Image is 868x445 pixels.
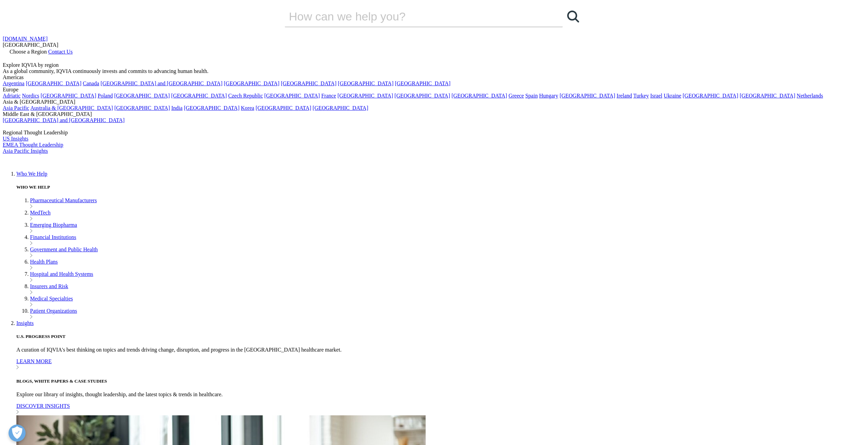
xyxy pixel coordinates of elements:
a: Greece [509,93,524,99]
a: MedTech [30,210,50,216]
a: Argentina [3,80,25,86]
a: [GEOGRAPHIC_DATA] [224,80,279,86]
a: [DOMAIN_NAME] [3,36,48,42]
a: Pharmaceutical Manufacturers [30,197,97,203]
p: A curation of IQVIA's best thinking on topics and trends driving change, disruption, and progress... [16,347,865,353]
p: Explore our library of insights, thought leadership, and the latest topics & trends in healthcare. [16,391,865,398]
a: [GEOGRAPHIC_DATA] [740,93,795,99]
a: [GEOGRAPHIC_DATA] [338,80,394,86]
a: Canada [83,80,99,86]
div: Americas [3,74,865,80]
a: US Insights [3,136,28,142]
a: Government and Public Health [30,247,98,252]
a: [GEOGRAPHIC_DATA] [395,80,451,86]
a: Nordics [22,93,39,99]
input: Search [285,6,543,27]
svg: Search [567,11,579,23]
a: [GEOGRAPHIC_DATA] [26,80,82,86]
div: Asia & [GEOGRAPHIC_DATA] [3,99,865,105]
span: Choose a Region [10,49,47,55]
a: Hospital and Health Systems [30,271,93,277]
a: Ukraine [664,93,681,99]
h5: WHO WE HELP [16,184,865,190]
a: Czech Republic [228,93,263,99]
a: EMEA Thought Leadership [3,142,63,148]
a: Insurers and Risk [30,283,68,289]
a: [GEOGRAPHIC_DATA] [452,93,507,99]
a: [GEOGRAPHIC_DATA] [255,105,311,111]
div: [GEOGRAPHIC_DATA] [3,42,865,48]
a: [GEOGRAPHIC_DATA] [395,93,450,99]
a: [GEOGRAPHIC_DATA] [337,93,393,99]
a: [GEOGRAPHIC_DATA] [560,93,615,99]
a: Medical Specialties [30,296,73,301]
h5: BLOGS, WHITE PAPERS & CASE STUDIES [16,379,865,384]
a: Netherlands [797,93,823,99]
a: LEARN MORE [16,358,865,371]
a: [GEOGRAPHIC_DATA] [264,93,320,99]
a: DISCOVER INSIGHTS [16,403,865,415]
a: Israel [650,93,662,99]
a: Financial Institutions [30,234,76,240]
a: Search [563,6,583,27]
a: [GEOGRAPHIC_DATA] and [GEOGRAPHIC_DATA] [3,117,124,123]
a: Health Plans [30,259,58,265]
h5: U.S. PROGRESS POINT [16,334,865,339]
a: [GEOGRAPHIC_DATA] [41,93,96,99]
a: Hungary [539,93,558,99]
a: [GEOGRAPHIC_DATA] and [GEOGRAPHIC_DATA] [101,80,222,86]
a: Asia Pacific Insights [3,148,48,154]
a: Who We Help [16,171,47,177]
div: Explore IQVIA by region [3,62,865,68]
div: Middle East & [GEOGRAPHIC_DATA] [3,111,865,117]
a: Adriatic [3,93,20,99]
a: Turkey [633,93,649,99]
a: Asia Pacific [3,105,29,111]
a: [GEOGRAPHIC_DATA] [281,80,336,86]
a: [GEOGRAPHIC_DATA] [313,105,368,111]
a: India [171,105,182,111]
a: Poland [98,93,113,99]
div: Europe [3,87,865,93]
a: [GEOGRAPHIC_DATA] [683,93,738,99]
a: [GEOGRAPHIC_DATA] [114,93,170,99]
a: Contact Us [48,49,73,55]
a: Australia & [GEOGRAPHIC_DATA] [30,105,113,111]
button: Open Preferences [9,425,26,442]
a: Spain [525,93,538,99]
a: France [321,93,336,99]
a: Insights [16,320,34,326]
a: [GEOGRAPHIC_DATA] [171,93,227,99]
a: Korea [241,105,254,111]
a: Ireland [617,93,632,99]
div: Regional Thought Leadership [3,130,865,136]
a: Emerging Biopharma [30,222,77,228]
img: IQVIA Healthcare Information Technology and Pharma Clinical Research Company [3,154,57,164]
a: [GEOGRAPHIC_DATA] [184,105,239,111]
a: Patient Organizations [30,308,77,314]
div: As a global community, IQVIA continuously invests and commits to advancing human health. [3,68,865,74]
a: [GEOGRAPHIC_DATA] [114,105,170,111]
